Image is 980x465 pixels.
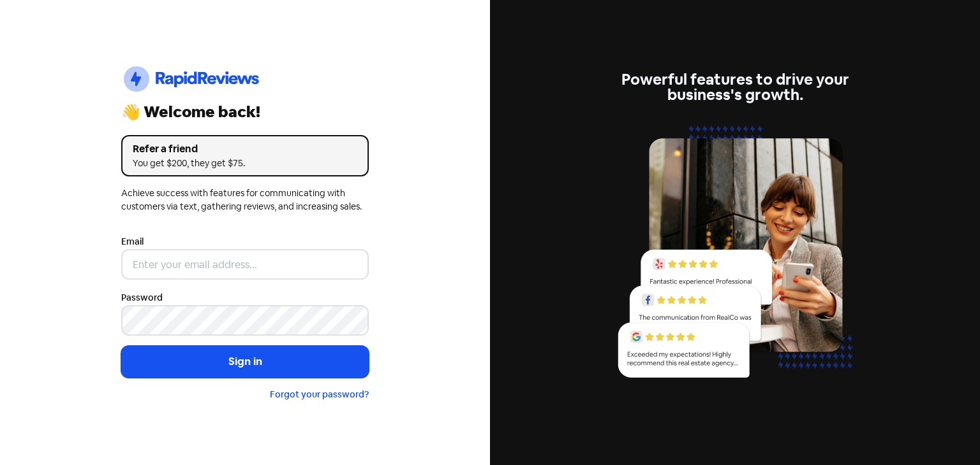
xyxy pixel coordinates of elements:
[121,104,369,120] div: 👋 Welcome back!
[611,118,859,392] img: reviews
[121,249,369,280] input: Enter your email address...
[121,346,369,378] button: Sign in
[611,72,859,103] div: Powerful features to drive your business's growth.
[133,141,357,157] div: Refer a friend
[121,235,144,248] label: Email
[121,291,163,304] label: Password
[270,389,369,400] a: Forgot your password?
[121,187,369,213] div: Achieve success with features for communicating with customers via text, gathering reviews, and i...
[133,157,357,170] div: You get $200, they get $75.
